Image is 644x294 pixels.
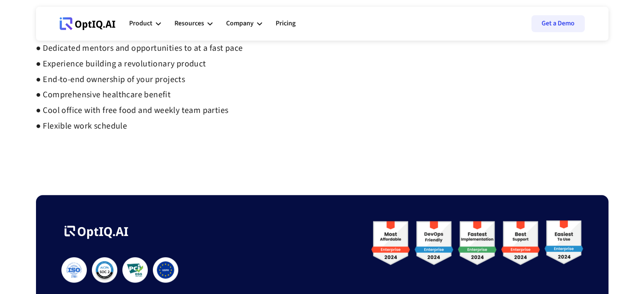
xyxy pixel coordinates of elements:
[226,18,254,29] div: Company
[226,11,262,36] div: Company
[174,11,213,36] div: Resources
[129,11,161,36] div: Product
[60,30,60,30] div: Webflow Homepage
[36,11,301,132] strong: ● Opportunity to become [DEMOGRAPHIC_DATA] based on performance ● Internship Certificate and refe...
[276,11,296,36] a: Pricing
[129,18,152,29] div: Product
[174,18,204,29] div: Resources
[60,11,116,36] a: Webflow Homepage
[531,15,585,32] a: Get a Demo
